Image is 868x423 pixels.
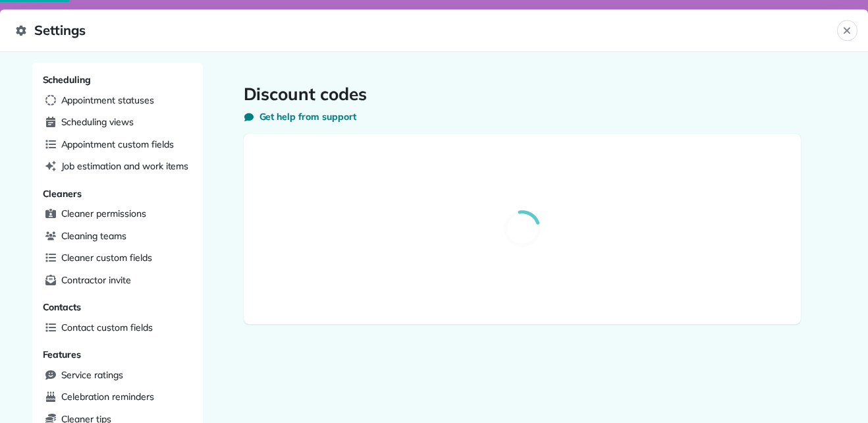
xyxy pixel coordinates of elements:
span: Cleaners [43,188,82,200]
a: Service ratings [40,366,195,385]
a: Appointment statuses [40,91,195,111]
span: Contacts [43,301,82,313]
span: Scheduling [43,74,92,86]
span: Contact custom fields [61,321,153,334]
a: Celebration reminders [40,387,195,407]
span: Settings [16,20,837,41]
span: Appointment custom fields [61,138,174,151]
span: Features [43,349,82,360]
a: Scheduling views [40,113,195,132]
h1: Discount codes [244,84,801,105]
span: Cleaner custom fields [61,251,152,264]
span: Scheduling views [61,115,134,128]
span: Celebration reminders [61,390,154,403]
a: Cleaner permissions [40,204,195,224]
span: Cleaning teams [61,229,126,242]
a: Contact custom fields [40,318,195,338]
a: Cleaner custom fields [40,248,195,268]
span: Contractor invite [61,273,131,287]
a: Contractor invite [40,271,195,291]
span: Cleaner permissions [61,207,146,220]
span: Get help from support [259,110,356,123]
span: Job estimation and work items [61,159,189,173]
button: Get help from support [244,110,356,123]
button: Close [837,20,857,41]
a: Appointment custom fields [40,135,195,155]
a: Cleaning teams [40,227,195,246]
span: Service ratings [61,368,123,381]
span: Appointment statuses [61,94,154,107]
a: Job estimation and work items [40,157,195,177]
